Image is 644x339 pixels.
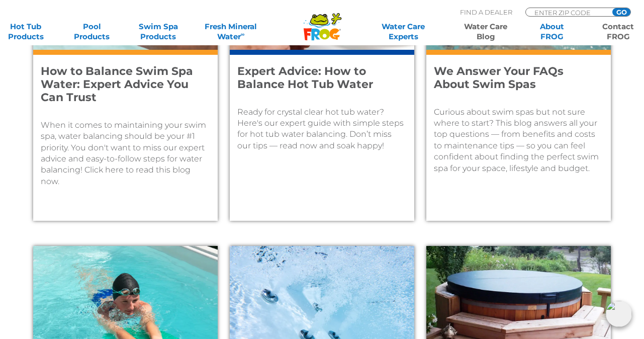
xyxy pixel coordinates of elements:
a: PoolProducts [66,22,118,42]
p: When it comes to maintaining your swim spa, water balancing should be your #1 priority. You don't... [41,120,210,187]
p: Ready for crystal clear hot tub water? Here's our expert guide with simple steps for hot tub wate... [237,107,407,152]
p: Find A Dealer [460,8,512,17]
h4: How to Balance Swim Spa Water: Expert Advice You Can Trust [41,65,197,105]
p: Curious about swim spas but not sure where to start? This blog answers all your top questions — f... [434,107,603,174]
a: AboutFROG [526,22,578,42]
h4: Expert Advice: How to Balance Hot Tub Water [237,65,393,92]
a: Fresh MineralWater∞ [199,22,263,42]
input: GO [612,8,630,16]
sup: ∞ [241,31,245,38]
a: ContactFROG [592,22,643,42]
h4: We Answer Your FAQs About Swim Spas [434,65,590,92]
img: openIcon [606,301,632,327]
a: Water CareExperts [361,22,445,42]
a: Swim SpaProducts [133,22,184,42]
input: Zip Code Form [533,8,601,17]
a: Water CareBlog [460,22,511,42]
